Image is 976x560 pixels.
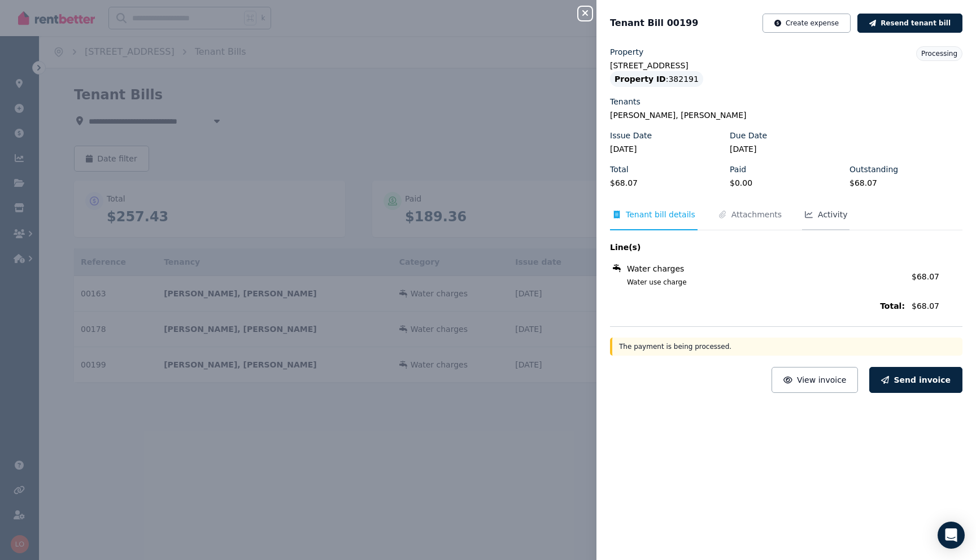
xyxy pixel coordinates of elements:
span: Attachments [731,209,782,220]
legend: $68.07 [849,177,962,189]
label: Tenants [610,96,640,107]
span: Tenant bill details [626,209,695,220]
button: Resend tenant bill [857,14,962,33]
label: Paid [730,164,746,175]
span: Water charges [627,263,684,274]
legend: [DATE] [730,143,843,155]
span: Property ID [615,73,666,85]
div: The payment is being processed. [610,338,962,356]
label: Total [610,164,629,175]
legend: $68.07 [610,177,723,189]
legend: [DATE] [610,143,723,155]
span: $68.07 [912,272,939,281]
div: : 382191 [610,71,703,87]
span: View invoice [797,375,847,384]
div: Open Intercom Messenger [938,522,965,549]
button: Send invoice [869,367,962,393]
span: Activity [818,209,847,220]
button: View invoice [772,367,858,393]
nav: Tabs [610,209,962,230]
span: Water use charge [613,278,905,287]
legend: [PERSON_NAME], [PERSON_NAME] [610,110,962,121]
button: Create expense [762,14,851,33]
legend: [STREET_ADDRESS] [610,60,962,71]
label: Outstanding [849,164,898,175]
label: Due Date [730,130,767,141]
span: Processing [921,50,957,58]
legend: $0.00 [730,177,843,189]
label: Property [610,46,643,58]
span: Tenant Bill 00199 [610,16,698,30]
span: Line(s) [610,242,905,253]
label: Issue Date [610,130,652,141]
span: $68.07 [912,300,962,312]
span: Total: [610,300,905,312]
